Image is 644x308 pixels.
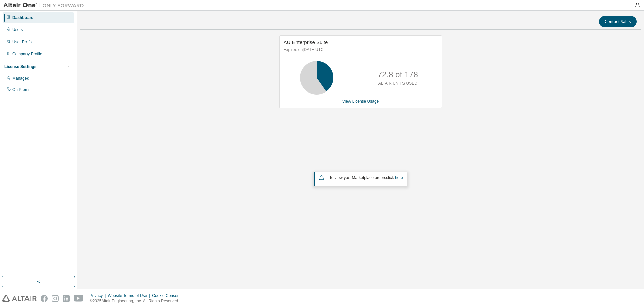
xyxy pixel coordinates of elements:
[152,293,184,298] div: Cookie Consent
[90,293,108,298] div: Privacy
[12,15,34,20] div: Dashboard
[352,175,386,180] em: Marketplace orders
[63,295,70,302] img: linkedin.svg
[599,16,637,27] button: Contact Sales
[284,39,328,45] span: AU Enterprise Suite
[12,39,34,45] div: User Profile
[4,64,36,69] div: License Settings
[12,76,29,81] div: Managed
[395,175,403,180] a: here
[378,69,418,80] p: 72.8 of 178
[342,99,379,104] a: View License Usage
[2,295,37,302] img: altair_logo.svg
[284,47,436,53] p: Expires on [DATE] UTC
[41,295,48,302] img: facebook.svg
[378,81,417,86] p: ALTAIR UNITS USED
[329,175,403,180] span: To view your click
[12,87,29,93] div: On Prem
[90,298,185,304] p: © 2025 Altair Engineering, Inc. All Rights Reserved.
[74,295,84,302] img: youtube.svg
[108,293,152,298] div: Website Terms of Use
[12,51,42,57] div: Company Profile
[12,27,23,33] div: Users
[52,295,59,302] img: instagram.svg
[3,2,87,9] img: Altair One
